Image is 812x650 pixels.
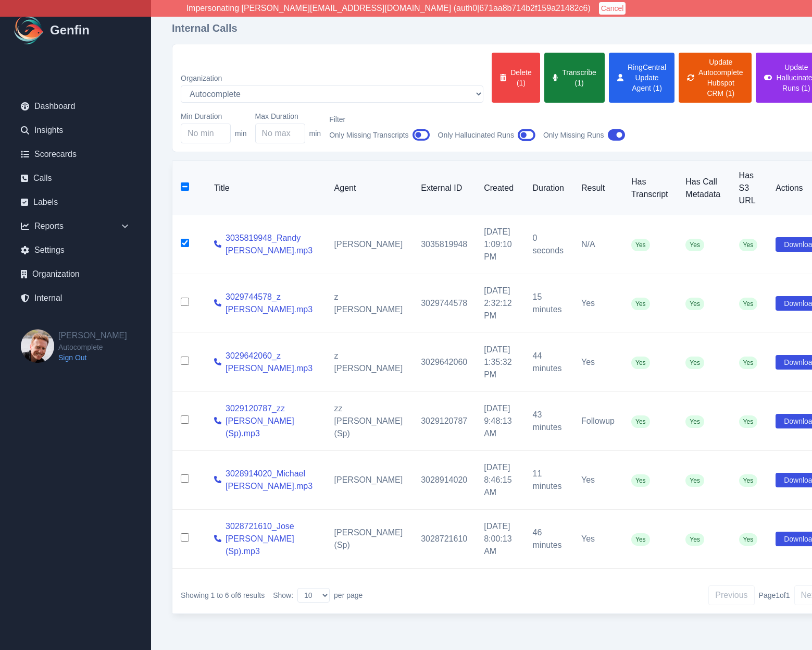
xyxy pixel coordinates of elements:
[58,329,127,342] h2: [PERSON_NAME]
[685,533,704,546] span: Yes
[476,274,524,333] td: [DATE] 2:32:12 PM
[181,590,265,600] p: Showing to of results
[476,392,524,451] td: [DATE] 9:48:13 AM
[679,53,752,103] button: Update Autocomplete Hubspot CRM (1)
[631,357,650,369] span: Yes
[211,591,215,599] span: 1
[476,333,524,392] td: [DATE] 1:35:32 PM
[685,298,704,310] span: Yes
[759,590,790,600] span: Page 1 of 1
[631,533,650,546] span: Yes
[326,215,413,274] td: [PERSON_NAME]
[334,590,363,600] span: per page
[326,333,413,392] td: z [PERSON_NAME]
[739,474,758,487] span: Yes
[13,192,139,213] a: Labels
[226,402,318,440] a: 3029120787_zz [PERSON_NAME] (Sp).mp3
[739,357,758,369] span: Yes
[214,297,221,310] a: View call details
[226,232,318,257] a: 3035819948_Randy [PERSON_NAME].mp3
[413,161,476,215] th: External ID
[214,356,221,369] a: View call details
[326,161,413,215] th: Agent
[214,415,221,427] a: View call details
[181,124,231,143] input: No min
[13,144,139,165] a: Scorecards
[181,73,483,83] label: Organization
[181,111,247,121] label: Min Duration
[413,333,476,392] td: 3029642060
[13,120,139,141] a: Insights
[731,161,768,215] th: Has S3 URL
[13,288,139,309] a: Internal
[13,216,139,237] div: Reports
[685,239,704,251] span: Yes
[237,591,241,599] span: 6
[677,161,730,215] th: Has Call Metadata
[413,392,476,451] td: 3029120787
[13,96,139,117] a: Dashboard
[685,415,704,428] span: Yes
[226,520,318,558] a: 3028721610_Jose [PERSON_NAME] (Sp).mp3
[685,357,704,369] span: Yes
[573,510,623,569] td: Yes
[225,591,229,599] span: 6
[631,474,650,487] span: Yes
[524,392,573,451] td: 43 minutes
[573,274,623,333] td: Yes
[544,53,605,103] button: Transcribe (1)
[226,468,318,493] a: 3028914020_Michael [PERSON_NAME].mp3
[58,352,127,363] a: Sign Out
[13,168,139,189] a: Calls
[524,451,573,510] td: 11 minutes
[326,451,413,510] td: [PERSON_NAME]
[326,392,413,451] td: zz [PERSON_NAME] (Sp)
[573,215,623,274] td: N/A
[524,510,573,569] td: 46 minutes
[214,238,221,251] a: View call details
[21,329,54,363] img: Brian Dunagan
[226,350,318,375] a: 3029642060_z [PERSON_NAME].mp3
[476,215,524,274] td: [DATE] 1:09:10 PM
[573,451,623,510] td: Yes
[739,298,758,310] span: Yes
[739,239,758,251] span: Yes
[476,161,524,215] th: Created
[543,130,604,140] span: Only Missing Runs
[255,111,321,121] label: Max Duration
[413,215,476,274] td: 3035819948
[273,590,293,600] label: Show:
[13,264,139,285] a: Organization
[476,510,524,569] td: [DATE] 8:00:13 AM
[206,161,326,215] th: Title
[326,274,413,333] td: z [PERSON_NAME]
[573,333,623,392] td: Yes
[235,128,247,139] span: min
[413,510,476,569] td: 3028721610
[524,274,573,333] td: 15 minutes
[524,333,573,392] td: 44 minutes
[631,415,650,428] span: Yes
[708,585,754,605] button: Previous
[599,2,626,15] button: Cancel
[739,533,758,546] span: Yes
[226,291,318,316] a: 3029744578_z [PERSON_NAME].mp3
[413,451,476,510] td: 3028914020
[476,451,524,510] td: [DATE] 8:46:15 AM
[329,130,408,140] span: Only Missing Transcripts
[309,128,321,139] span: min
[739,415,758,428] span: Yes
[623,161,677,215] th: Has Transcript
[438,130,514,140] span: Only Hallucinated Runs
[524,215,573,274] td: 0 seconds
[13,240,139,261] a: Settings
[214,533,221,545] a: View call details
[326,510,413,569] td: [PERSON_NAME] (Sp)
[13,14,46,47] img: Logo
[255,124,305,143] input: No max
[609,53,674,103] button: RingCentral Update Agent (1)
[50,22,90,39] h1: Genfin
[631,298,650,310] span: Yes
[524,161,573,215] th: Duration
[492,53,540,103] button: Delete (1)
